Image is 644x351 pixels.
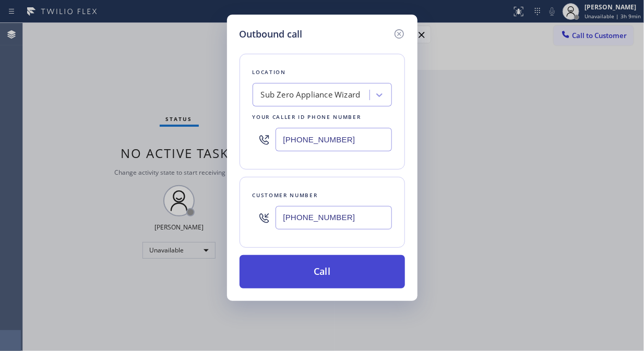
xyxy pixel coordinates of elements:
input: (123) 456-7890 [276,128,392,151]
div: Customer number [253,190,392,201]
div: Sub Zero Appliance Wizard [261,89,361,101]
div: Your caller id phone number [253,112,392,123]
div: Location [253,67,392,78]
button: Call [240,255,405,288]
input: (123) 456-7890 [276,206,392,229]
